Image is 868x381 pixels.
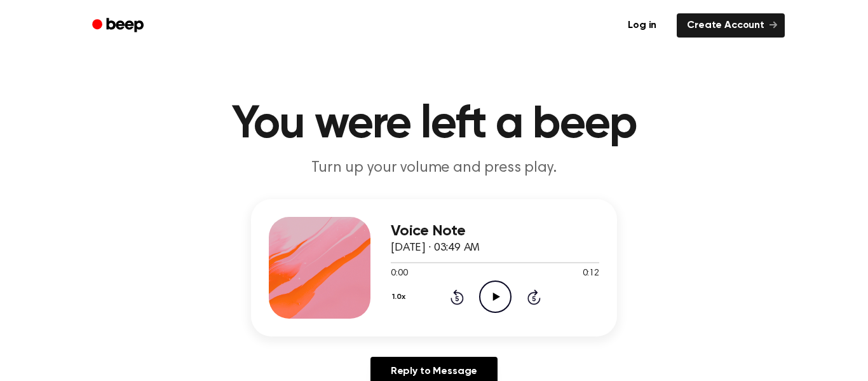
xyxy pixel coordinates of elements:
span: [DATE] · 03:49 AM [391,242,480,254]
button: 1.0x [391,286,410,308]
h3: Voice Note [391,223,599,240]
span: 0:00 [391,267,407,281]
a: Create Account [677,13,785,38]
a: Log in [615,11,669,40]
span: 0:12 [583,267,599,281]
h1: You were left a beep [109,102,759,148]
p: Turn up your volume and press play. [190,158,678,179]
a: Beep [83,13,155,38]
